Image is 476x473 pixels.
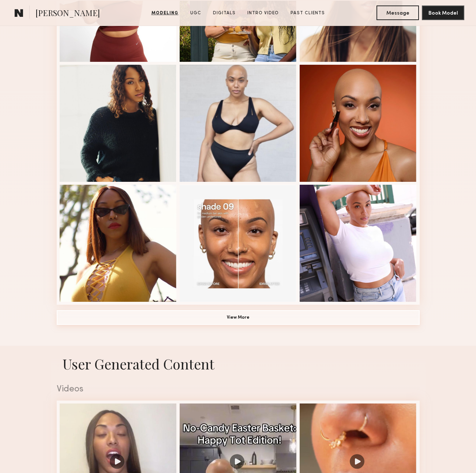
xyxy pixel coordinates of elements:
[210,10,239,16] a: Digitals
[288,10,328,16] a: Past Clients
[35,7,100,20] span: [PERSON_NAME]
[422,5,464,20] button: Book Model
[51,354,426,373] h1: User Generated Content
[149,10,181,16] a: Modeling
[57,310,420,325] button: View More
[187,10,204,16] a: UGC
[57,385,420,394] div: Videos
[422,10,464,16] a: Book Model
[376,5,419,20] button: Message
[244,10,282,16] a: Intro Video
